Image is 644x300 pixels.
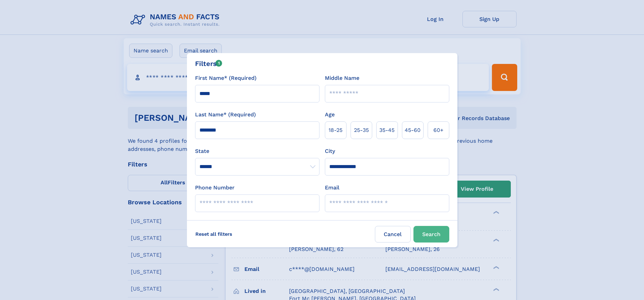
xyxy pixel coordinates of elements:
span: 35‑45 [379,126,395,134]
label: Cancel [375,226,411,243]
label: Phone Number [195,184,235,192]
label: Last Name* (Required) [195,111,256,119]
button: Search [413,226,449,243]
label: Age [325,111,335,119]
label: Middle Name [325,74,359,82]
label: Reset all filters [191,226,237,242]
label: Email [325,184,339,192]
div: Filters [195,59,222,69]
label: State [195,147,319,155]
label: City [325,147,335,155]
label: First Name* (Required) [195,74,257,82]
span: 18‑25 [329,126,342,134]
span: 60+ [433,126,444,134]
span: 45‑60 [405,126,421,134]
span: 25‑35 [354,126,369,134]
